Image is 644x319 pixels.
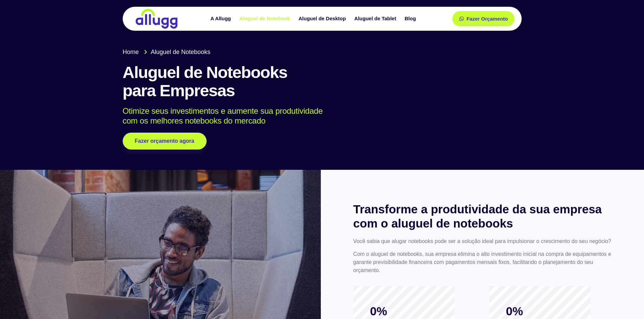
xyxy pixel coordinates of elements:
[123,63,522,100] h1: Aluguel de Notebooks para Empresas
[236,13,295,25] a: Aluguel de Notebook
[353,237,612,245] p: Você sabia que alugar notebooks pode ser a solução ideal para impulsionar o crescimento do seu ne...
[452,11,515,26] a: Fazer Orçamento
[489,304,540,318] span: 0%
[353,202,612,231] h2: Transforme a produtividade da sua empresa com o aluguel de notebooks
[135,138,194,144] span: Fazer orçamento agora
[353,250,612,274] p: Com o aluguel de notebooks, sua empresa elimina o alto investimento inicial na compra de equipame...
[123,106,512,126] p: Otimize seus investimentos e aumente sua produtividade com os melhores notebooks do mercado
[135,8,178,29] img: locação de TI é Allugg
[351,13,401,25] a: Aluguel de Tablet
[467,16,508,21] span: Fazer Orçamento
[401,13,421,25] a: Blog
[295,13,351,25] a: Aluguel de Desktop
[353,304,404,318] span: 0%
[207,13,236,25] a: A Allugg
[123,133,207,150] a: Fazer orçamento agora
[149,48,210,57] span: Aluguel de Notebooks
[123,48,139,57] span: Home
